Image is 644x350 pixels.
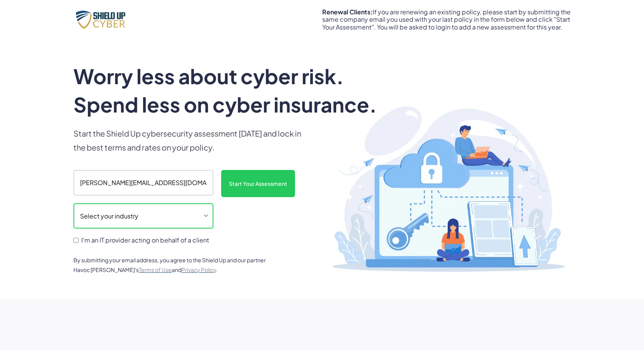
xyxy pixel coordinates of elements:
[322,8,571,31] div: If you are renewing an existing policy, please start by submitting the same company email you use...
[182,266,216,273] a: Privacy Policy
[81,236,209,244] span: I'm an IT provider acting on behalf of a client
[139,266,172,273] a: Terms of Use
[73,9,132,30] img: Shield Up Cyber Logo
[73,170,213,196] input: Enter your company email
[322,8,373,16] strong: Renewal Clients:
[73,255,276,275] div: By submitting your email address, you agree to the Shield Up and our partner Havoc [PERSON_NAME]'...
[73,170,307,246] form: scanform
[73,238,79,243] input: I'm an IT provider acting on behalf of a client
[221,170,295,197] input: Start Your Assessment
[73,62,397,119] h1: Worry less about cyber risk. Spend less on cyber insurance.
[73,126,307,154] p: Start the Shield Up cybersecurity assessment [DATE] and lock in the best terms and rates on your ...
